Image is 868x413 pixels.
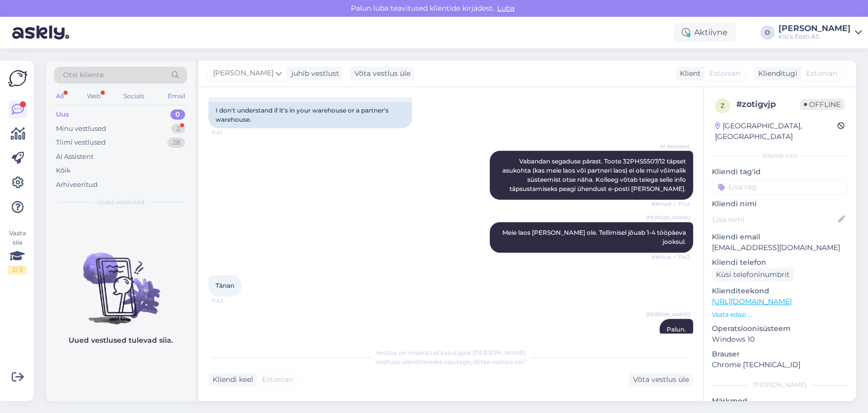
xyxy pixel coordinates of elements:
div: [PERSON_NAME] [779,24,851,33]
div: Socials [122,90,146,103]
span: Vestlus on määratud kasutajale [PERSON_NAME] [376,349,526,356]
p: Uued vestlused tulevad siia. [69,335,173,346]
div: All [54,90,66,103]
div: Uus [56,109,69,120]
div: O [760,25,774,40]
div: Email [166,90,187,103]
p: Kliendi tag'id [712,167,848,177]
div: 2 [171,124,185,134]
div: Kliendi keel [208,374,253,385]
div: 28 [167,137,185,148]
div: Kõik [56,166,71,176]
div: # zotigvjp [736,98,800,111]
div: Võta vestlus üle [629,373,693,387]
span: AI Assistent [652,143,690,150]
div: Tiimi vestlused [56,137,106,148]
span: Luba [494,4,518,13]
span: Estonian [262,374,293,385]
span: Tänan [216,282,234,289]
input: Lisa tag [712,179,848,195]
p: Brauser [712,349,848,360]
div: Arhiveeritud [56,180,98,190]
p: Kliendi nimi [712,199,848,209]
div: AI Assistent [56,152,94,162]
a: [PERSON_NAME]Klick Eesti AS [779,24,862,41]
div: Vaata siia [8,229,26,274]
div: Võta vestlus üle [350,67,414,80]
span: [PERSON_NAME] [213,68,274,79]
input: Lisa nimi [712,214,836,225]
span: Nähtud ✓ 11:42 [651,253,690,261]
p: [EMAIL_ADDRESS][DOMAIN_NAME] [712,242,848,253]
span: z [721,102,725,109]
span: Estonian [806,68,837,79]
p: Vaata edasi ... [712,310,848,319]
img: Askly Logo [8,69,27,88]
span: Vabandan segaduse pärast. Toote 32PHS5507/12 täpset asukohta (kas meie laos või partneri laos) ei... [502,157,687,192]
p: Operatsioonisüsteem [712,323,848,334]
span: Otsi kliente [63,70,104,80]
p: Kliendi telefon [712,257,848,268]
div: 2 / 3 [8,265,26,274]
div: Kliendi info [712,151,848,160]
div: juhib vestlust [287,68,339,79]
span: Estonian [709,68,740,79]
span: Palun. [667,325,686,333]
i: „Võtke vestlus üle” [470,358,526,366]
div: [GEOGRAPHIC_DATA], [GEOGRAPHIC_DATA] [715,121,837,142]
div: Aktiivne [674,23,736,42]
p: Märkmed [712,396,848,406]
span: Offline [800,99,845,110]
div: [PERSON_NAME] [712,380,848,390]
span: 11:43 [212,297,250,305]
p: Klienditeekond [712,286,848,296]
span: Meie laos [PERSON_NAME] ole. Tellimisel jõuab 1-4 tööpäeva jooksul. [502,229,687,245]
span: Uued vestlused [97,198,144,207]
div: 0 [170,109,185,120]
span: 11:41 [212,129,250,136]
span: [PERSON_NAME] [646,311,690,318]
span: [PERSON_NAME] [646,214,690,222]
p: Kliendi email [712,232,848,242]
div: Minu vestlused [56,124,106,134]
a: [URL][DOMAIN_NAME] [712,297,792,306]
div: Web [85,90,103,103]
p: Chrome [TECHNICAL_ID] [712,360,848,370]
span: Nähtud ✓ 11:42 [651,200,690,208]
span: Vestluse ülevõtmiseks vajutage [375,358,526,366]
div: Klick Eesti AS [779,33,851,41]
div: I don't understand if it's in your warehouse or a partner's warehouse. [208,102,412,128]
div: Klienditugi [754,68,797,79]
img: No chats [46,234,195,326]
div: Küsi telefoninumbrit [712,268,794,282]
div: Klient [676,68,701,79]
p: Windows 10 [712,334,848,345]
